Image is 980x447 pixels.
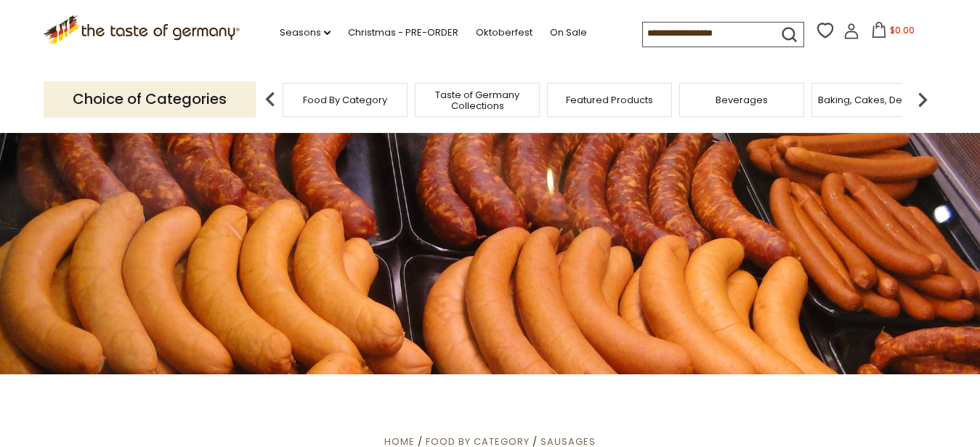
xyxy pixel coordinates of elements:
[348,25,458,41] a: Christmas - PRE-ORDER
[44,81,256,117] p: Choice of Categories
[890,24,915,36] span: $0.00
[303,94,387,105] a: Food By Category
[280,25,331,41] a: Seasons
[550,25,587,41] a: On Sale
[716,94,768,105] a: Beverages
[908,85,937,114] img: next arrow
[419,89,535,111] a: Taste of Germany Collections
[256,85,285,114] img: previous arrow
[818,94,931,105] a: Baking, Cakes, Desserts
[476,25,532,41] a: Oktoberfest
[566,94,653,105] a: Featured Products
[862,22,924,44] button: $0.00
